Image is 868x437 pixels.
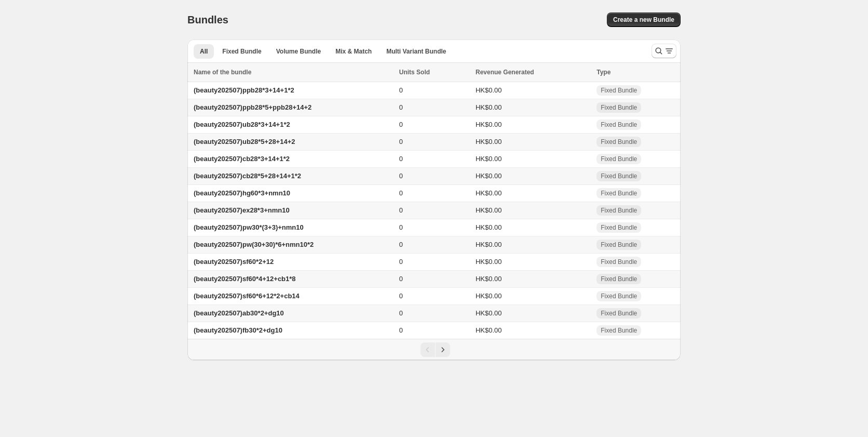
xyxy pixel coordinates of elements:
[652,44,676,58] button: Search and filter results
[194,138,295,145] span: (beauty202507)ub28*5+28+14+2
[276,47,321,56] span: Volume Bundle
[399,258,403,266] span: 0
[607,12,681,27] button: Create a new Bundle
[187,14,228,26] h1: Bundles
[476,223,502,231] span: HK$0.00
[399,121,403,128] span: 0
[476,258,502,266] span: HK$0.00
[601,138,637,146] span: Fixed Bundle
[194,67,393,77] div: Name of the bundle
[399,206,403,214] span: 0
[399,103,403,111] span: 0
[436,342,450,357] button: Next
[476,189,502,197] span: HK$0.00
[613,16,674,24] span: Create a new Bundle
[476,241,502,248] span: HK$0.00
[194,309,284,317] span: (beauty202507)ab30*2+dg10
[194,258,274,266] span: (beauty202507)sf60*2+12
[476,86,502,94] span: HK$0.00
[399,155,403,163] span: 0
[601,103,637,112] span: Fixed Bundle
[601,258,637,266] span: Fixed Bundle
[476,275,502,283] span: HK$0.00
[399,189,403,197] span: 0
[601,172,637,180] span: Fixed Bundle
[476,292,502,300] span: HK$0.00
[399,86,403,94] span: 0
[399,241,403,248] span: 0
[601,155,637,163] span: Fixed Bundle
[335,47,372,56] span: Mix & Match
[601,86,637,95] span: Fixed Bundle
[194,121,290,128] span: (beauty202507)ub28*3+14+1*2
[222,47,261,56] span: Fixed Bundle
[476,121,502,128] span: HK$0.00
[601,275,637,283] span: Fixed Bundle
[399,138,403,145] span: 0
[194,241,314,248] span: (beauty202507)pw(30+30)*6+nmn10*2
[476,138,502,145] span: HK$0.00
[601,309,637,317] span: Fixed Bundle
[194,223,304,231] span: (beauty202507)pw30*(3+3)+nmn10
[601,292,637,300] span: Fixed Bundle
[476,155,502,163] span: HK$0.00
[399,67,440,77] button: Units Sold
[399,223,403,231] span: 0
[194,103,311,111] span: (beauty202507)ppb28*5+ppb28+14+2
[386,47,446,56] span: Multi Variant Bundle
[194,275,296,283] span: (beauty202507)sf60*4+12+cb1*8
[194,189,290,197] span: (beauty202507)hg60*3+nmn10
[194,86,294,94] span: (beauty202507)ppb28*3+14+1*2
[194,292,300,300] span: (beauty202507)sf60*6+12*2+cb14
[476,309,502,317] span: HK$0.00
[399,67,430,77] span: Units Sold
[476,67,534,77] span: Revenue Generated
[476,172,502,180] span: HK$0.00
[476,103,502,111] span: HK$0.00
[476,206,502,214] span: HK$0.00
[476,326,502,334] span: HK$0.00
[194,172,301,180] span: (beauty202507)cb28*5+28+14+1*2
[194,326,282,334] span: (beauty202507)fb30*2+dg10
[399,275,403,283] span: 0
[194,206,290,214] span: (beauty202507)ex28*3+nmn10
[399,326,403,334] span: 0
[187,339,681,360] nav: Pagination
[601,189,637,197] span: Fixed Bundle
[601,206,637,215] span: Fixed Bundle
[476,67,545,77] button: Revenue Generated
[601,121,637,129] span: Fixed Bundle
[601,241,637,249] span: Fixed Bundle
[399,309,403,317] span: 0
[601,223,637,232] span: Fixed Bundle
[399,172,403,180] span: 0
[601,326,637,335] span: Fixed Bundle
[194,155,290,163] span: (beauty202507)cb28*3+14+1*2
[200,47,208,56] span: All
[399,292,403,300] span: 0
[596,67,674,77] div: Type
